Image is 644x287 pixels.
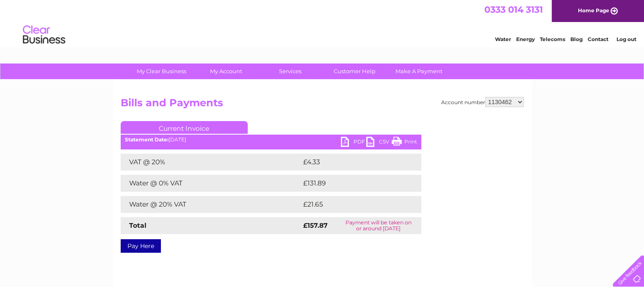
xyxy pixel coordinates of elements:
[320,63,390,79] a: Customer Help
[366,137,392,149] a: CSV
[22,22,66,48] img: logo.png
[516,36,535,42] a: Energy
[570,36,583,42] a: Blog
[495,36,511,42] a: Water
[336,217,421,234] td: Payment will be taken on or around [DATE]
[125,136,169,143] b: Statement Date:
[255,63,325,79] a: Services
[484,4,543,15] a: 0333 014 3131
[121,196,301,213] td: Water @ 20% VAT
[441,97,524,107] div: Account number
[616,36,636,42] a: Log out
[121,239,161,253] a: Pay Here
[392,137,417,149] a: Print
[303,221,328,229] strong: £157.87
[384,63,454,79] a: Make A Payment
[121,97,524,113] h2: Bills and Payments
[540,36,565,42] a: Telecoms
[121,175,301,192] td: Water @ 0% VAT
[301,154,401,171] td: £4.33
[122,5,522,41] div: Clear Business is a trading name of Verastar Limited (registered in [GEOGRAPHIC_DATA] No. 3667643...
[301,196,404,213] td: £21.65
[341,137,366,149] a: PDF
[301,175,405,192] td: £131.89
[121,121,248,134] a: Current Invoice
[127,63,196,79] a: My Clear Business
[129,221,146,229] strong: Total
[588,36,608,42] a: Contact
[121,137,421,143] div: [DATE]
[121,154,301,171] td: VAT @ 20%
[191,63,261,79] a: My Account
